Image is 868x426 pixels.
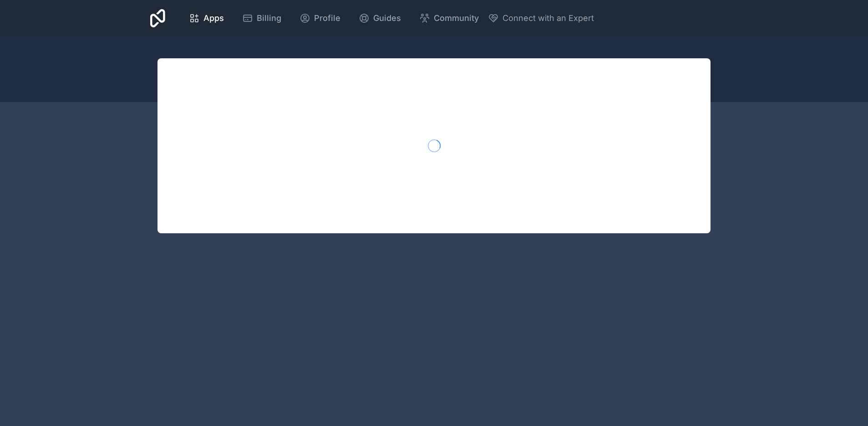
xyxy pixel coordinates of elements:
a: Apps [182,8,231,28]
span: Community [434,12,479,25]
span: Guides [373,12,401,25]
span: Apps [203,12,224,25]
span: Connect with an Expert [503,12,594,25]
a: Guides [351,8,408,28]
a: Community [412,8,486,28]
span: Billing [257,12,281,25]
a: Profile [292,8,348,28]
button: Connect with an Expert [488,12,594,25]
a: Billing [235,8,289,28]
span: Profile [314,12,340,25]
